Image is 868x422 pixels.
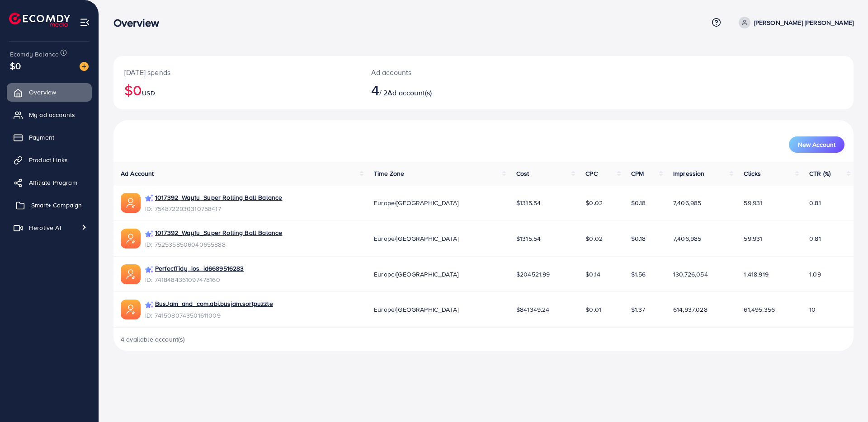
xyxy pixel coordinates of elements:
button: New Account [789,136,844,153]
span: 10 [809,305,816,314]
span: $1.56 [631,270,646,279]
span: Europe/[GEOGRAPHIC_DATA] [374,270,458,279]
img: ic-ads-acc.e4c84228.svg [121,264,141,284]
p: Ad accounts [371,67,534,78]
span: 614,937,028 [673,305,708,314]
span: $0.18 [631,198,646,207]
span: Europe/[GEOGRAPHIC_DATA] [374,305,458,314]
span: Time Zone [374,169,404,178]
span: Smart+ Campaign [31,201,82,210]
a: Product Links [7,151,92,169]
img: image [80,62,89,71]
img: campaign smart+ [145,266,153,274]
span: 0.81 [809,234,821,243]
span: Overview [29,88,56,97]
span: My ad accounts [29,110,75,119]
a: [PERSON_NAME] [PERSON_NAME] [735,17,854,28]
span: $1.37 [631,305,646,314]
span: Payment [29,133,54,142]
p: [PERSON_NAME] [PERSON_NAME] [754,17,854,28]
img: ic-ads-acc.e4c84228.svg [121,229,141,249]
img: logo [9,13,70,27]
span: 7,406,985 [673,234,701,243]
span: USD [142,89,155,98]
span: Impression [673,169,705,178]
a: Smart+ Campaign [7,196,92,214]
span: Ad account(s) [387,88,432,98]
span: $841349.24 [516,305,550,314]
img: campaign smart+ [145,194,153,202]
span: 4 [371,80,379,100]
span: 61,495,356 [744,305,775,314]
span: $1315.54 [516,198,541,207]
span: ID: 7525358506040655888 [145,240,282,249]
a: Payment [7,128,92,146]
span: CPM [631,169,644,178]
span: Cost [516,169,529,178]
p: [DATE] spends [124,67,349,78]
span: Herotive AI [29,223,61,232]
span: $0.01 [585,305,601,314]
span: $0.02 [585,198,603,207]
span: $1315.54 [516,234,541,243]
span: ID: 7415080743501611009 [145,311,273,320]
span: 59,931 [744,234,762,243]
span: $204521.99 [516,270,550,279]
span: 0.81 [809,198,821,207]
span: $0.18 [631,234,646,243]
span: 1.09 [809,270,821,279]
span: 7,406,985 [673,198,701,207]
h3: Overview [113,16,166,29]
span: $0.02 [585,234,603,243]
a: Herotive AI [7,219,92,237]
span: Product Links [29,155,68,164]
span: ID: 7548722930310758417 [145,204,282,213]
span: 130,726,054 [673,270,708,279]
a: PerfectTidy_ios_id6689516283 [155,264,244,273]
img: campaign smart+ [145,230,153,238]
a: BusJam_and_com.abi.busjam.sortpuzzle [155,299,273,308]
iframe: Chat [830,381,861,415]
h2: $0 [124,81,349,98]
span: CPC [585,169,597,178]
span: Europe/[GEOGRAPHIC_DATA] [374,198,458,207]
span: Europe/[GEOGRAPHIC_DATA] [374,234,458,243]
a: 1017392_Wayfu_Super Rolling Ball Balance [155,193,282,202]
a: Affiliate Program [7,173,92,192]
h2: / 2 [371,81,534,98]
img: ic-ads-acc.e4c84228.svg [121,193,141,213]
a: Overview [7,83,92,101]
span: Ad Account [121,169,154,178]
a: My ad accounts [7,106,92,124]
span: Clicks [744,169,761,178]
span: New Account [798,141,835,148]
span: 4 available account(s) [121,335,185,344]
span: CTR (%) [809,169,830,178]
span: 59,931 [744,198,762,207]
span: ID: 7418484361097478160 [145,275,244,284]
span: 1,418,919 [744,270,768,279]
img: ic-ads-acc.e4c84228.svg [121,300,141,319]
span: Affiliate Program [29,178,77,187]
span: Ecomdy Balance [10,50,59,59]
a: 1017392_Wayfu_Super Rolling Ball Balance [155,228,282,237]
span: $0 [10,59,21,72]
img: menu [80,17,90,28]
span: $0.14 [585,270,600,279]
img: campaign smart+ [145,301,153,309]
